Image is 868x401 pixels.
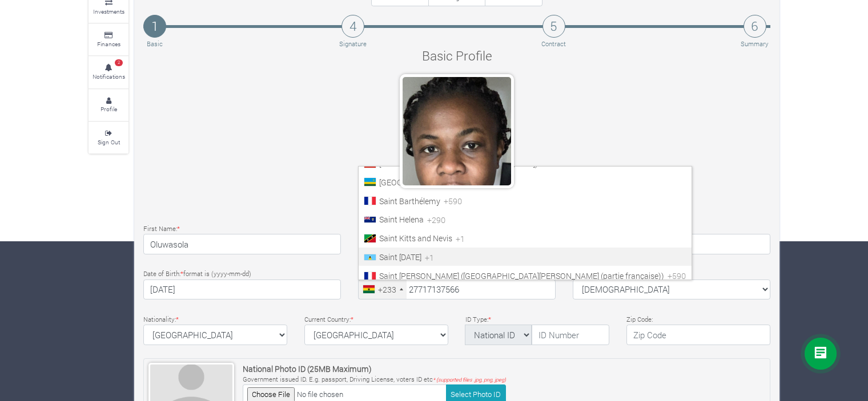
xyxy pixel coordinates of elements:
[143,280,341,300] input: Type Date of Birth (YYYY-MM-DD)
[358,280,556,300] input: Phone Number
[741,39,769,49] p: Summary
[379,196,440,206] span: Saint Barthélemy
[101,105,117,113] small: Profile
[542,15,565,38] h4: 5
[668,270,686,281] span: +590
[425,252,434,262] span: +1
[89,122,128,153] a: Sign Out
[287,48,626,63] h4: Basic Profile
[444,196,462,206] span: +590
[97,40,120,48] small: Finances
[89,90,128,121] a: Profile
[379,214,424,225] span: Saint Helena
[339,39,367,49] p: Signature
[98,138,120,146] small: Sign Out
[465,315,491,325] label: ID Type:
[93,7,124,15] small: Investments
[341,15,364,38] h4: 4
[145,39,164,49] p: Basic
[143,15,166,49] a: 1 Basic
[541,158,550,169] span: +7
[626,315,653,325] label: Zip Code:
[626,325,770,345] input: Zip Code
[427,214,445,225] span: +290
[541,39,566,49] p: Contract
[143,15,166,38] h4: 1
[115,59,123,66] span: 2
[143,224,180,234] label: First Name:
[143,269,251,279] label: Date of Birth: format is (yyyy-mm-dd)
[304,315,353,325] label: Current Country:
[143,315,179,325] label: Nationality:
[359,280,407,299] div: Ghana (Gaana): +233
[243,363,372,374] strong: National Photo ID (25MB Maximum)
[379,233,452,244] span: Saint Kitts and Nevis
[532,325,609,345] input: ID Number
[379,270,664,281] span: Saint [PERSON_NAME] ([GEOGRAPHIC_DATA][PERSON_NAME] (partie française))
[89,56,128,88] a: 2 Notifications
[456,233,465,244] span: +1
[143,234,341,254] input: First Name
[744,15,766,38] h4: 6
[93,72,125,80] small: Notifications
[379,252,421,262] span: Saint [DATE]
[433,376,506,383] i: * (supported files .jpg, png, jpeg)
[379,158,538,169] span: [GEOGRAPHIC_DATA] ([GEOGRAPHIC_DATA])
[243,375,506,384] p: Government issued ID. E.g. passport, Driving License, voters ID etc
[378,283,396,295] div: +233
[379,177,455,188] span: [GEOGRAPHIC_DATA]
[89,24,128,55] a: Finances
